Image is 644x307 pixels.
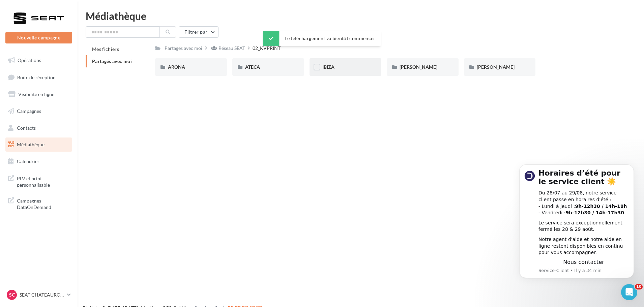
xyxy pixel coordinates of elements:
div: Partagés avec moi [165,45,202,52]
span: Visibilité en ligne [18,91,54,97]
button: Nouvelle campagne [5,32,72,43]
span: SC [9,291,15,298]
a: PLV et print personnalisable [4,171,74,191]
div: Le téléchargement va bientôt commencer [263,31,381,46]
span: Boîte de réception [17,74,56,80]
span: PLV et print personnalisable [17,174,69,188]
a: Visibilité en ligne [4,87,74,101]
a: Opérations [4,53,74,67]
span: IBIZA [322,64,334,70]
span: [PERSON_NAME] [400,64,437,70]
span: Médiathèque [17,142,45,147]
a: Campagnes DataOnDemand [4,193,74,213]
span: ATECA [245,64,260,70]
span: Partagés avec moi [92,58,132,64]
span: Contacts [17,125,36,130]
span: 10 [635,284,643,289]
span: Campagnes [17,108,41,114]
a: Boîte de réception [4,70,74,85]
span: ARONA [168,64,185,70]
iframe: Intercom notifications message [509,154,644,289]
a: Campagnes [4,104,74,118]
span: Campagnes DataOnDemand [17,196,69,211]
p: SEAT CHATEAUROUX [20,291,64,298]
span: Opérations [18,57,41,63]
button: Filtrer par [179,26,218,38]
iframe: Intercom live chat [621,284,637,300]
span: Calendrier [17,158,39,164]
span: [PERSON_NAME] [477,64,515,70]
a: SC SEAT CHATEAUROUX [5,288,72,301]
span: Mes fichiers [92,46,119,52]
div: Réseau SEAT [218,45,245,52]
div: 02_KVPRINT [253,45,281,52]
div: Médiathèque [86,11,636,21]
a: Contacts [4,121,74,135]
a: Calendrier [4,154,74,168]
a: Médiathèque [4,137,74,152]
